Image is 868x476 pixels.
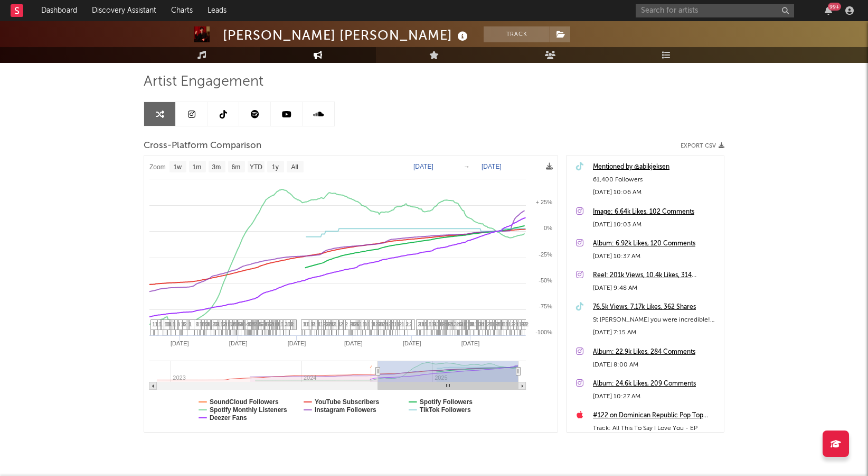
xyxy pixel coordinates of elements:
span: 1 [320,321,323,327]
a: Album: 6.92k Likes, 120 Comments [593,237,719,250]
span: 2 [323,321,326,327]
span: Artist Engagement [144,76,263,88]
a: Mentioned by @abikjeksen [593,161,719,173]
text: 6m [232,163,241,171]
span: 1 [394,321,397,327]
text: [DATE] [229,340,248,346]
span: 5 [266,321,269,327]
span: 2 [350,321,353,327]
text: Spotify Followers [420,398,473,406]
span: 3 [436,321,439,327]
text: Spotify Monthly Listeners [210,406,287,414]
div: [DATE] 8:00 AM [593,359,719,371]
span: 2 [487,321,490,327]
span: 3 [242,321,246,327]
span: 2 [495,321,498,327]
text: YouTube Subscribers [315,398,380,406]
span: 1 [489,321,492,327]
text: YTD [250,163,262,171]
text: Deezer Fans [210,414,247,422]
span: 2 [378,321,381,327]
span: 2 [212,321,215,327]
text: Zoom [149,163,166,171]
span: 1 [371,321,374,327]
span: 1 [188,321,192,327]
span: 1 [220,321,223,327]
span: 2 [405,321,409,327]
div: 99 + [828,3,841,11]
span: 1 [475,321,478,327]
span: 2 [231,321,234,327]
span: 2 [399,321,402,327]
text: TikTok Followers [420,406,471,414]
span: 2 [345,321,348,327]
span: 1 [199,321,202,327]
span: 3 [285,321,288,327]
span: 1 [287,321,290,327]
div: #122 on Dominican Republic Pop Top Albums [593,409,719,422]
span: 1 [155,321,158,327]
text: [DATE] [344,340,363,346]
span: 3 [325,321,328,327]
text: 0% [544,225,552,231]
span: 1 [431,321,435,327]
span: 2 [409,321,412,327]
span: 1 [280,321,284,327]
span: 2 [388,321,391,327]
span: 3 [258,321,261,327]
div: [PERSON_NAME] [PERSON_NAME] [223,26,470,44]
div: [DATE] 10:37 AM [593,250,719,263]
span: 5 [205,321,208,327]
span: 1 [164,321,167,327]
text: 1w [174,163,182,171]
a: 76.5k Views, 7.17k Likes, 362 Shares [593,301,719,314]
span: 2 [375,321,379,327]
text: 3m [212,163,221,171]
text: [DATE] [482,163,502,170]
button: 99+ [825,6,832,15]
span: 1 [359,321,362,327]
span: 1 [158,321,162,327]
text: 1y [272,163,279,171]
span: 1 [401,321,404,327]
span: 1 [337,321,341,327]
span: 1 [484,321,487,327]
text: + 25% [536,199,553,205]
span: 1 [306,321,309,327]
div: 61,400 Followers [593,173,719,186]
a: Album: 22.9k Likes, 284 Comments [593,346,719,359]
text: [DATE] [403,340,421,346]
div: [DATE] 10:27 AM [593,390,719,403]
a: Image: 6.64k Likes, 102 Comments [593,206,719,218]
text: -50% [539,277,552,283]
span: 11 [467,321,473,327]
text: [DATE] [461,340,480,346]
div: Album: 24.6k Likes, 209 Comments [593,378,719,390]
span: 1 [310,321,314,327]
span: 2 [262,321,266,327]
div: [DATE] 10:06 AM [593,186,719,199]
div: [DATE] 10:03 AM [593,218,719,231]
span: 2 [521,321,524,327]
text: [DATE] [413,163,433,170]
span: 1 [274,321,277,327]
span: 2 [333,321,336,327]
text: -75% [539,303,552,309]
span: 8 [177,321,180,327]
a: Reel: 201k Views, 10.4k Likes, 314 Comments [593,269,719,282]
text: -25% [539,251,552,258]
span: 1 [172,321,175,327]
span: 4 [246,321,249,327]
text: All [291,163,298,171]
span: 3 [391,321,394,327]
span: 1 [152,321,155,327]
span: 3 [454,321,457,327]
button: Export CSV [681,143,724,149]
span: 1 [508,321,511,327]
